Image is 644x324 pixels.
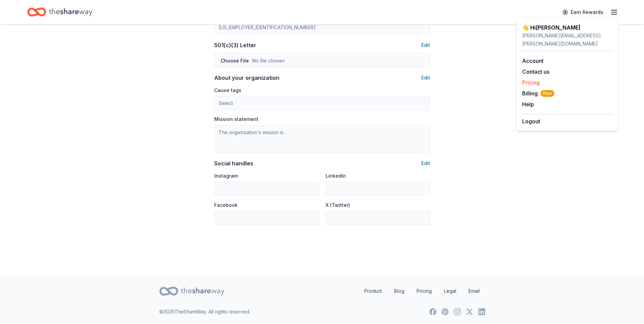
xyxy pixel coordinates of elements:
[159,308,250,316] p: © 2025 TheShareWay. All rights reserved.
[522,79,540,86] a: Pricing
[522,89,554,97] button: BillingPlus
[558,6,607,18] a: Earn Rewards
[214,202,238,209] label: Facebook
[389,284,410,298] a: Blog
[214,74,279,82] div: About your organization
[27,4,92,20] a: Home
[326,202,350,209] label: X (Twitter)
[522,23,612,32] div: 👋 Hi [PERSON_NAME]
[359,284,485,298] nav: quick links
[522,100,534,108] button: Help
[214,21,430,34] input: 12-3456789
[214,87,241,94] label: Cause tags
[522,89,554,97] span: Billing
[326,173,346,179] label: LinkedIn
[522,32,612,48] div: [PERSON_NAME][EMAIL_ADDRESS][PERSON_NAME][DOMAIN_NAME]
[421,74,430,82] button: Edit
[522,68,549,76] button: Contact us
[359,284,387,298] a: Product
[214,173,238,179] label: Instagram
[421,159,430,167] button: Edit
[463,284,485,298] a: Email
[214,96,430,110] button: Select
[439,284,462,298] a: Legal
[214,41,256,49] div: 501(c)(3) Letter
[214,159,253,167] div: Social handles
[421,41,430,49] button: Edit
[214,116,258,123] label: Mission statement
[522,57,544,64] a: Account
[219,99,233,107] span: Select
[522,117,540,125] button: Logout
[411,284,437,298] a: Pricing
[540,90,554,97] span: Plus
